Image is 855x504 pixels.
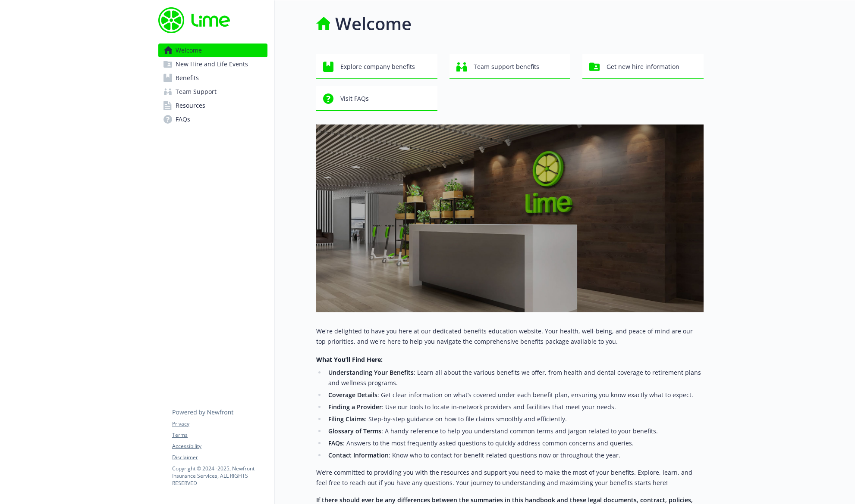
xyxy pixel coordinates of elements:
li: : Use our tools to locate in-network providers and facilities that meet your needs. [326,402,704,412]
a: Welcome [158,44,267,57]
li: : Get clear information on what’s covered under each benefit plan, ensuring you know exactly what... [326,390,704,400]
span: Explore company benefits [340,59,415,75]
span: Get new hire information [607,59,679,75]
a: Disclaimer [172,454,267,461]
span: Benefits [176,71,199,85]
strong: Filing Claims [328,415,365,423]
a: Benefits [158,71,267,85]
p: Copyright © 2024 - 2025 , Newfront Insurance Services, ALL RIGHTS RESERVED [172,465,267,487]
strong: Finding a Provider [328,403,382,411]
img: overview page banner [316,124,704,312]
button: Team support benefits [450,54,571,79]
button: Explore company benefits [316,54,437,79]
span: Team Support [176,85,217,99]
li: : A handy reference to help you understand common terms and jargon related to your benefits. [326,426,704,436]
strong: Glossary of Terms [328,427,381,435]
a: FAQs [158,112,267,126]
a: Privacy [172,420,267,428]
li: : Step-by-step guidance on how to file claims smoothly and efficiently. [326,414,704,424]
a: Team Support [158,85,267,99]
span: New Hire and Life Events [176,57,248,71]
a: Terms [172,431,267,439]
button: Visit FAQs [316,86,437,111]
span: Resources [176,99,205,112]
button: Get new hire information [582,54,704,79]
p: We’re committed to providing you with the resources and support you need to make the most of your... [316,467,704,488]
h1: Welcome [335,11,412,37]
span: Welcome [176,44,202,57]
strong: Understanding Your Benefits [328,368,414,376]
li: : Answers to the most frequently asked questions to quickly address common concerns and queries. [326,438,704,448]
a: Resources [158,99,267,112]
a: Accessibility [172,442,267,450]
span: Visit FAQs [340,90,369,107]
li: : Know who to contact for benefit-related questions now or throughout the year. [326,450,704,460]
li: : Learn all about the various benefits we offer, from health and dental coverage to retirement pl... [326,367,704,388]
strong: Coverage Details [328,391,377,399]
strong: What You’ll Find Here: [316,355,383,364]
a: New Hire and Life Events [158,57,267,71]
span: Team support benefits [474,59,539,75]
strong: Contact Information [328,451,389,459]
span: FAQs [176,112,190,126]
strong: FAQs [328,439,343,447]
p: We're delighted to have you here at our dedicated benefits education website. Your health, well-b... [316,326,704,347]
